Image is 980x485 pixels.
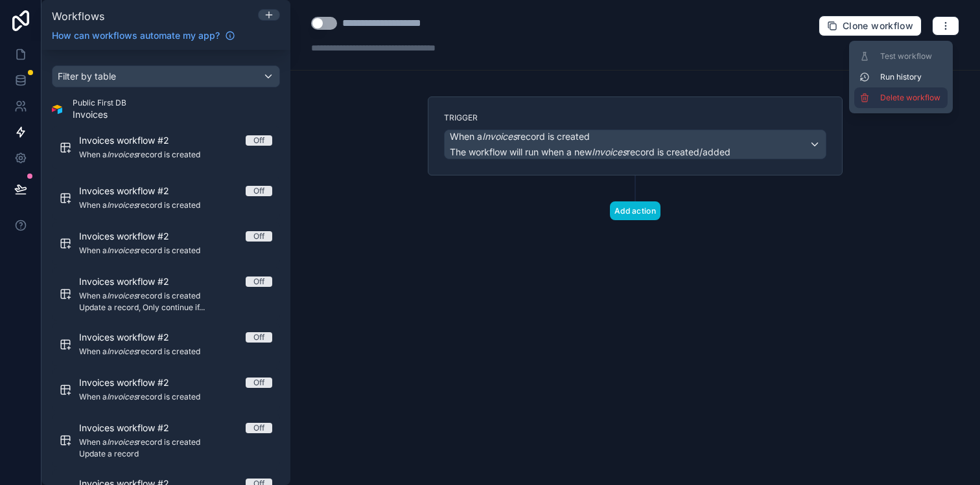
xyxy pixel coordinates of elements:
button: Clone workflow [819,16,922,36]
span: Run history [880,72,942,82]
span: Delete workflow [880,93,942,103]
button: Run history [854,67,948,87]
button: Test workflow [854,46,948,67]
em: Invoices [482,131,517,142]
em: Invoices [592,146,627,157]
button: When aInvoicesrecord is createdThe workflow will run when a newInvoicesrecord is created/added [444,130,826,159]
span: Workflows [52,10,104,23]
span: Test workflow [880,51,942,62]
button: Add action [610,201,660,220]
button: Delete workflow [854,87,948,108]
a: How can workflows automate my app? [47,29,240,42]
span: Clone workflow [843,20,913,32]
span: When a record is created [450,130,590,143]
span: The workflow will run when a new record is created/added [450,146,730,157]
label: Trigger [444,113,826,123]
span: How can workflows automate my app? [52,29,220,42]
